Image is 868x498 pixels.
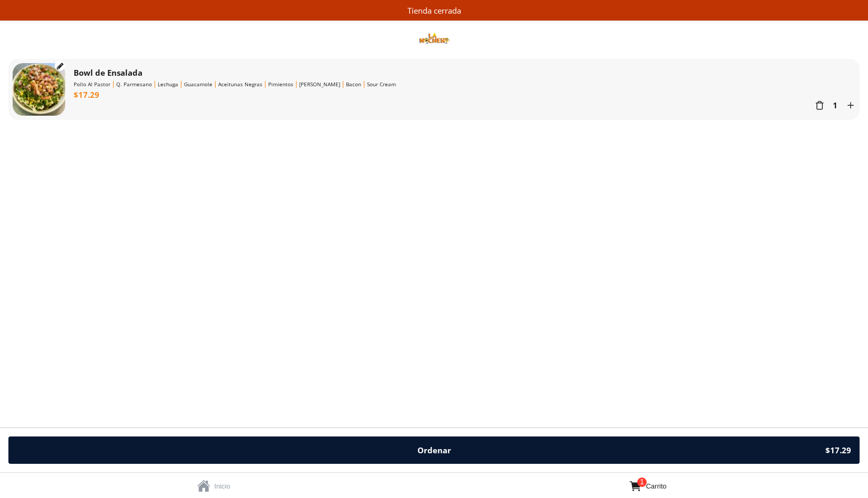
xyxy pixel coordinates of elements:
span: Q. Parmesano [116,79,152,89]
span: Pollo Al Pastor [74,79,110,89]
button:  [846,100,855,110]
span: Guacamole [184,79,212,89]
span: 1 [637,477,647,487]
div: $17.29 [74,89,99,100]
span: Lechuga [158,79,178,89]
span: Carrito [646,482,667,490]
span: Sour Cream [367,79,396,89]
span: Bowl de Ensalada [74,67,142,78]
span: [PERSON_NAME] [299,79,340,89]
button:  [57,62,64,70]
span: Bacon [346,79,361,89]
span: Pimientos [268,79,293,89]
div: $17.29 [825,445,851,455]
button:  [197,479,210,493]
div: Ordenar [417,445,451,455]
span: Aceitunas Negras [218,79,262,89]
button:  [815,100,824,110]
span: Inicio [215,482,230,490]
div: Tienda cerrada [407,5,461,16]
div: 1 [833,100,838,110]
button: Ordenar$17.29 [8,436,860,464]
